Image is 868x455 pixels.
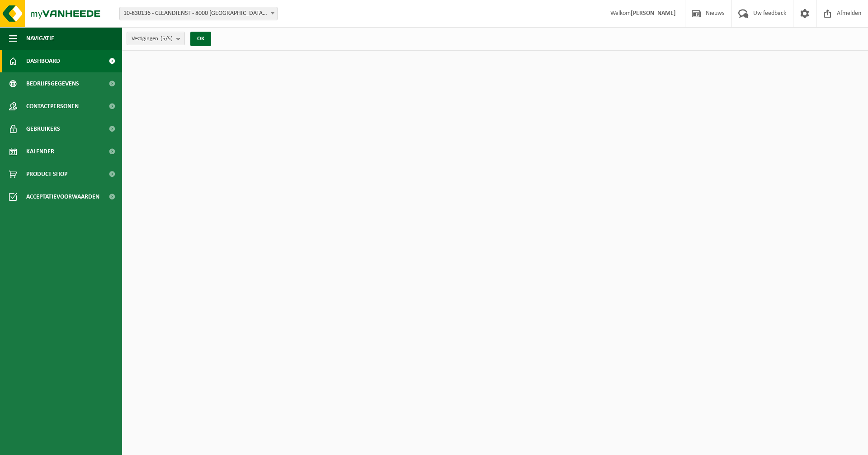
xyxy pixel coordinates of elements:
span: Product Shop [26,163,67,185]
span: Contactpersonen [26,95,79,118]
span: Bedrijfsgegevens [26,72,79,95]
span: Vestigingen [132,32,173,46]
button: Vestigingen(5/5) [127,32,185,45]
span: Gebruikers [26,118,60,140]
button: OK [190,32,211,46]
span: 10-830136 - CLEANDIENST - 8000 BRUGGE, PATHOEKEWEG 48 [119,7,278,20]
span: Kalender [26,140,54,163]
span: Navigatie [26,27,54,50]
span: Dashboard [26,50,60,72]
strong: [PERSON_NAME] [631,10,676,17]
span: 10-830136 - CLEANDIENST - 8000 BRUGGE, PATHOEKEWEG 48 [120,7,277,20]
span: Acceptatievoorwaarden [26,185,99,208]
count: (5/5) [160,36,173,42]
